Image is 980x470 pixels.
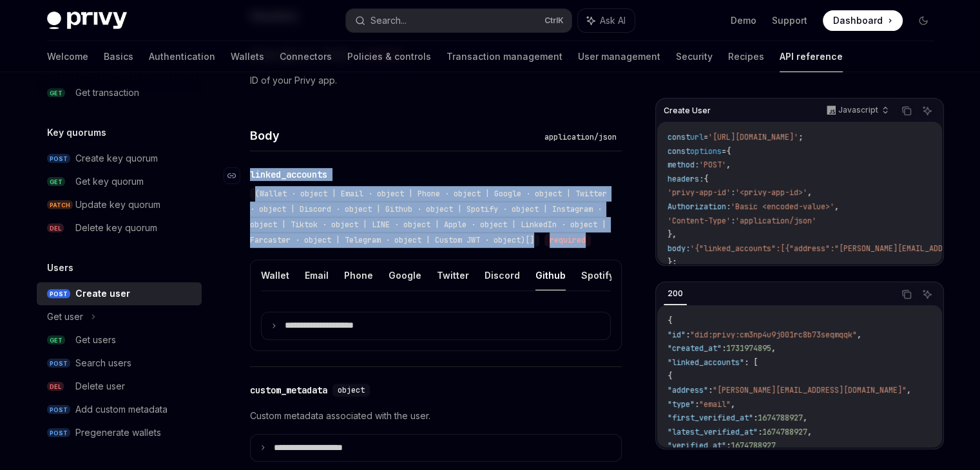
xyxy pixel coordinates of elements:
p: ID of your Privy app. [250,73,622,88]
span: "verified_at" [668,440,726,451]
a: GETGet transaction [37,81,202,104]
span: "[PERSON_NAME][EMAIL_ADDRESS][DOMAIN_NAME]" [713,385,907,395]
div: Get key quorum [75,174,144,189]
div: application/json [539,131,622,144]
span: "id" [668,330,686,340]
span: , [907,385,911,395]
button: Email [305,260,329,290]
span: headers: [668,174,704,184]
span: 'application/json' [735,216,816,226]
span: : [686,330,690,340]
span: '<privy-app-id>' [735,187,807,198]
div: Pregenerate wallets [75,425,161,440]
span: Authorization: [668,202,731,212]
span: : [695,399,699,409]
a: User management [578,41,660,72]
span: = [704,132,708,142]
button: Toggle dark mode [913,10,934,31]
span: 'Content-Type' [668,216,731,226]
a: PATCHUpdate key quorum [37,193,202,216]
div: linked_accounts [250,168,327,181]
span: Ask AI [600,14,626,27]
span: "address" [668,385,708,395]
span: "email" [699,399,731,409]
a: Navigate to header [224,163,250,189]
span: : [753,413,758,423]
a: Demo [731,14,756,27]
span: DEL [47,223,64,233]
button: Spotify [581,260,614,290]
span: "linked_accounts" [668,357,744,368]
a: Authentication [149,41,215,72]
a: POSTSearch users [37,352,202,375]
span: Dashboard [833,14,883,27]
a: Welcome [47,41,88,72]
span: object [338,385,365,395]
span: , [731,399,735,409]
span: const [668,146,690,156]
span: , [834,202,839,212]
img: dark logo [47,12,127,30]
span: : [731,187,735,198]
a: Policies & controls [347,41,431,72]
span: }, [668,229,677,240]
button: Javascript [820,100,894,122]
button: Twitter [437,260,469,290]
p: Javascript [838,105,878,115]
button: Ask AI [919,286,936,303]
a: DELDelete user [37,375,202,398]
div: Update key quorum [75,197,160,212]
button: Github [535,260,566,290]
h4: Body [250,127,539,144]
a: Wallets [231,41,264,72]
div: Delete key quorum [75,220,157,236]
span: : [708,385,713,395]
span: options [690,146,722,156]
a: Support [772,14,807,27]
span: , [726,160,731,170]
div: Add custom metadata [75,402,168,417]
button: Search...CtrlK [346,9,572,32]
button: Copy the contents from the code block [898,102,915,119]
a: Recipes [728,41,764,72]
span: method: [668,160,699,170]
a: DELDelete key quorum [37,216,202,240]
span: 'privy-app-id' [668,187,731,198]
span: , [803,413,807,423]
span: }; [668,257,677,267]
div: Search... [370,13,407,28]
span: "type" [668,399,695,409]
span: "did:privy:cm3np4u9j001rc8b73seqmqqk" [690,330,857,340]
div: Create user [75,286,130,301]
span: : [ [744,357,758,368]
span: POST [47,359,70,368]
a: POSTPregenerate wallets [37,421,202,444]
span: '[URL][DOMAIN_NAME]' [708,132,798,142]
span: , [807,187,812,198]
div: Create key quorum [75,151,158,166]
span: PATCH [47,200,73,210]
a: Dashboard [823,10,903,31]
div: Get user [47,309,83,324]
div: Delete user [75,379,125,394]
div: Get transaction [75,85,139,100]
a: Transaction management [447,41,562,72]
span: POST [47,428,70,438]
div: required [544,234,591,247]
span: : [731,216,735,226]
span: (Wallet · object | Email · object | Phone · object | Google · object | Twitter · object | Discord... [250,189,607,245]
span: POST [47,154,70,164]
span: 1731974895 [726,343,771,353]
span: body: [668,243,690,254]
a: Security [676,41,713,72]
span: "first_verified_at" [668,413,753,423]
a: GETGet key quorum [37,170,202,193]
button: Phone [344,260,373,290]
span: : [726,440,731,451]
span: 'Basic <encoded-value>' [731,202,834,212]
span: GET [47,177,65,187]
a: API reference [780,41,843,72]
span: Ctrl K [544,15,564,26]
span: { [668,315,672,326]
h5: Users [47,260,73,276]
